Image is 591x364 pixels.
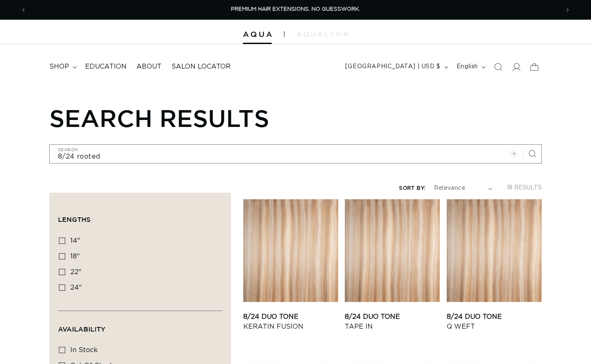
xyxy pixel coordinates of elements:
[58,216,90,223] span: Lengths
[507,185,542,191] span: 18 results
[345,62,441,71] span: [GEOGRAPHIC_DATA] | USD $
[559,2,577,18] button: Next announcement
[50,145,541,163] input: Search
[166,58,235,76] a: Salon Locator
[49,104,542,132] h1: Search results
[505,145,523,163] button: Clear search term
[231,7,360,12] span: PREMIUM HAIR EXTENSIONS. NO GUESSWORK.
[14,2,32,18] button: Previous announcement
[171,62,231,71] span: Salon Locator
[399,186,425,191] label: Sort by:
[345,312,440,332] a: 8/24 Duo Tone Tape In
[523,145,541,163] button: Search
[49,62,69,71] span: shop
[44,58,80,76] summary: shop
[136,62,162,71] span: About
[70,284,82,291] span: 24"
[452,59,489,75] button: English
[70,253,80,260] span: 18"
[58,311,222,341] summary: Availability (0 selected)
[489,58,507,76] summary: Search
[297,32,348,37] img: aqualyna.com
[58,201,222,231] summary: Lengths (0 selected)
[457,62,478,71] span: English
[447,312,542,332] a: 8/24 Duo Tone Q Weft
[85,62,127,71] span: Education
[70,269,81,275] span: 22"
[243,32,272,37] img: Aqua Hair Extensions
[243,312,338,332] a: 8/24 Duo Tone Keratin Fusion
[70,237,80,244] span: 14"
[70,347,98,353] span: In stock
[132,58,166,76] a: About
[340,59,452,75] button: [GEOGRAPHIC_DATA] | USD $
[80,58,132,76] a: Education
[58,325,105,333] span: Availability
